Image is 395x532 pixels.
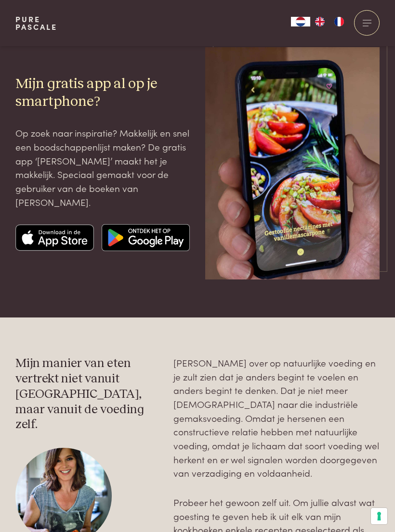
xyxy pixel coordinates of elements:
[291,17,349,26] aside: Language selected: Nederlands
[371,508,387,524] button: Uw voorkeuren voor toestemming voor trackingtechnologieën
[15,75,190,111] h2: Mijn gratis app al op je smartphone?
[15,356,158,432] h3: Mijn manier van eten vertrekt niet vanuit [GEOGRAPHIC_DATA], maar vanuit de voeding zelf.
[15,126,190,209] p: Op zoek naar inspiratie? Makkelijk en snel een boodschappenlijst maken? De gratis app ‘[PERSON_NA...
[15,15,57,31] a: PurePascale
[173,356,380,480] p: [PERSON_NAME] over op natuurlijke voeding en je zult zien dat je anders begint te voelen en ander...
[310,17,329,26] a: EN
[291,17,310,26] a: NL
[15,224,94,251] img: Apple app store
[291,17,310,26] div: Language
[329,17,349,26] a: FR
[310,17,349,26] ul: Language list
[205,47,380,279] img: pure-pascale-naessens-IMG_1656
[102,224,190,251] img: Google app store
